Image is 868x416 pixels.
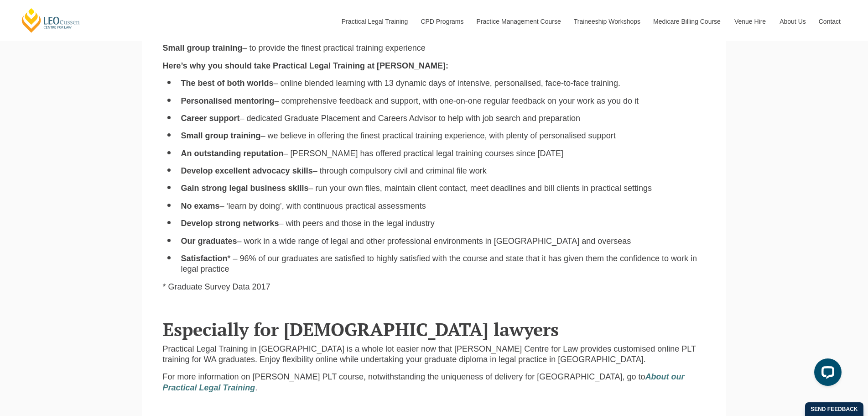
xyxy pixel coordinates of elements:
[812,2,847,41] a: Contact
[163,282,706,292] p: * Graduate Survey Data 2017
[181,96,706,106] li: – comprehensive feedback and support, with one-on-one regular feedback on your work as you do it
[181,78,706,89] li: – online blended learning with 13 dynamic days of intensive, personalised, face-to-face training.
[181,114,240,123] strong: Career support
[21,7,81,33] a: [PERSON_NAME] Centre for Law
[181,166,313,175] strong: Develop excellent advocacy skills
[181,166,706,176] li: – through compulsory civil and criminal file work
[567,2,646,41] a: Traineeship Workshops
[335,2,414,41] a: Practical Legal Training
[728,2,773,41] a: Venue Hire
[181,131,706,141] li: – we believe in offering the finest practical training experience, with plenty of personalised su...
[181,254,228,263] strong: Satisfaction
[163,372,706,393] p: For more information on [PERSON_NAME] PLT course, notwithstanding the uniqueness of delivery for ...
[181,183,706,194] li: – run your own files, maintain client contact, meet deadlines and bill clients in practical settings
[163,372,685,392] a: About our Practical Legal Training
[181,219,279,228] strong: Develop strong networks
[163,43,706,53] p: – to provide the finest practical training experience
[807,355,845,393] iframe: LiveChat chat widget
[470,2,567,41] a: Practice Management Course
[181,201,220,211] strong: No exams
[181,79,274,88] strong: The best of both worlds
[163,344,706,365] p: Practical Legal Training in [GEOGRAPHIC_DATA] is a whole lot easier now that [PERSON_NAME] Centre...
[646,2,728,41] a: Medicare Billing Course
[181,201,706,211] li: – ‘learn by doing’, with continuous practical assessments
[181,96,275,105] strong: Personalised mentoring
[181,184,309,193] strong: Gain strong legal business skills
[181,148,706,159] li: – [PERSON_NAME] has offered practical legal training courses since [DATE]
[773,2,812,41] a: About Us
[181,131,261,140] strong: Small group training
[181,236,706,247] li: – work in a wide range of legal and other professional environments in [GEOGRAPHIC_DATA] and over...
[163,319,706,339] h2: Especially for [DEMOGRAPHIC_DATA] lawyers
[181,237,237,246] strong: Our graduates
[181,253,706,275] li: * – 96% of our graduates are satisfied to highly satisfied with the course and state that it has ...
[163,43,243,53] strong: Small group training
[163,61,448,70] strong: Here’s why you should take Practical Legal Training at [PERSON_NAME]:
[414,2,469,41] a: CPD Programs
[181,113,706,124] li: – dedicated Graduate Placement and Careers Advisor to help with job search and preparation
[181,218,706,229] li: – with peers and those in the legal industry
[181,149,284,158] strong: An outstanding reputation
